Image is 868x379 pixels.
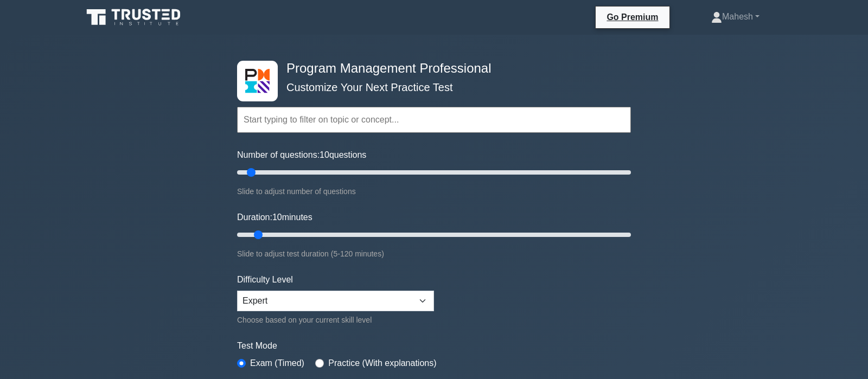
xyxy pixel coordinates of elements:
a: Mahesh [685,6,786,28]
div: Slide to adjust test duration (5-120 minutes) [237,247,631,260]
span: 10 [320,150,329,159]
label: Number of questions: questions [237,149,366,162]
label: Duration: minutes [237,211,312,224]
h4: Program Management Professional [282,61,578,76]
label: Practice (With explanations) [328,357,436,370]
div: Slide to adjust number of questions [237,185,631,198]
label: Test Mode [237,339,631,352]
a: Go Premium [600,10,665,24]
label: Exam (Timed) [250,357,304,370]
label: Difficulty Level [237,273,293,286]
div: Choose based on your current skill level [237,313,434,326]
input: Start typing to filter on topic or concept... [237,107,631,133]
span: 10 [272,213,282,222]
